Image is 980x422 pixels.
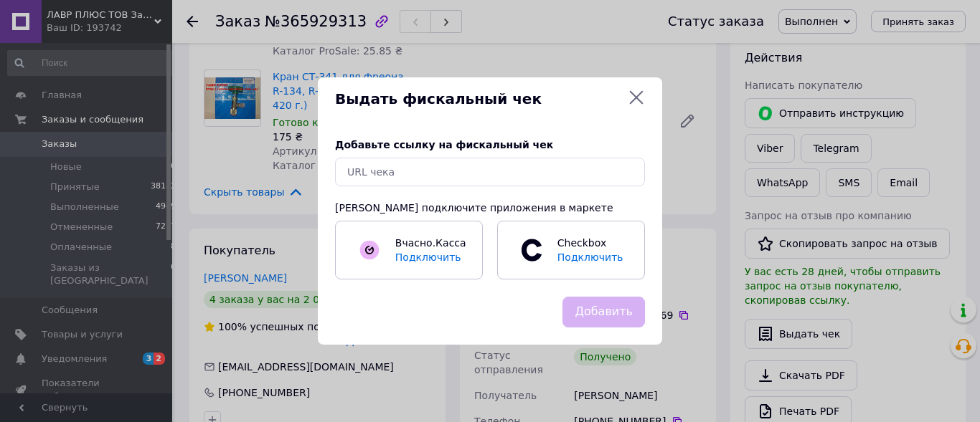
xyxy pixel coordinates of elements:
[335,89,622,110] span: Выдать фискальный чек
[395,251,461,263] span: Подключить
[395,237,466,249] span: Вчасно.Касса
[550,236,629,264] span: Checkbox
[335,158,645,186] input: URL чека
[557,251,623,263] span: Подключить
[335,201,645,215] div: [PERSON_NAME] подключите приложения в маркете
[335,139,553,150] span: Добавьте ссылку на фискальный чек
[497,221,645,279] a: CheckboxПодключить
[335,221,483,279] a: Вчасно.КассаПодключить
